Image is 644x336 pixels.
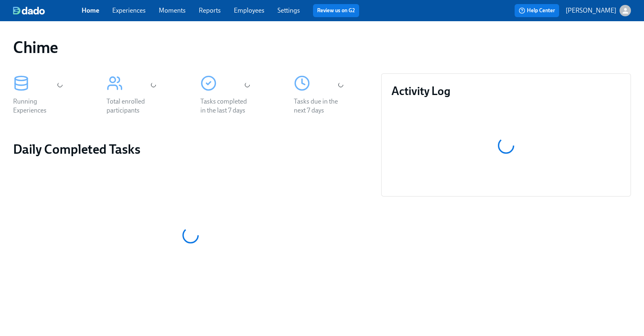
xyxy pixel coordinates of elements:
a: Settings [278,7,300,14]
button: Review us on G2 [313,4,359,17]
a: dado [13,7,82,15]
div: Total enrolled participants [107,97,159,115]
img: dado [13,7,45,15]
h1: Chime [13,38,58,57]
a: Review us on G2 [317,7,355,15]
a: Reports [199,7,221,14]
div: Tasks completed in the last 7 days [200,97,253,115]
div: Running Experiences [13,97,65,115]
a: Moments [159,7,186,14]
h3: Activity Log [391,84,621,98]
p: [PERSON_NAME] [566,6,616,15]
a: Employees [234,7,264,14]
a: Experiences [112,7,146,14]
h2: Daily Completed Tasks [13,141,368,157]
span: Help Center [519,7,555,15]
button: [PERSON_NAME] [566,5,631,16]
div: Tasks due in the next 7 days [294,97,346,115]
button: Help Center [515,4,559,17]
a: Home [82,7,99,14]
